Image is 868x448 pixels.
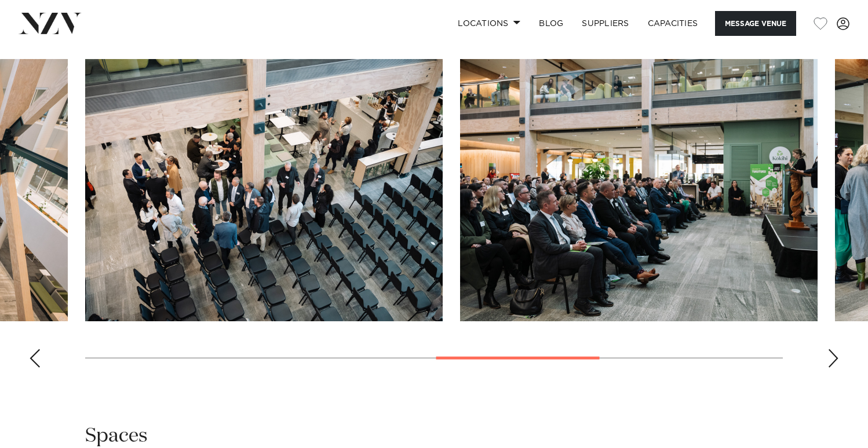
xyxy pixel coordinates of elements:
button: Message Venue [715,11,796,36]
img: nzv-logo.png [19,13,82,34]
a: Locations [448,11,530,36]
swiper-slide: 6 / 8 [460,59,818,321]
a: SUPPLIERS [572,11,638,36]
swiper-slide: 5 / 8 [85,59,443,321]
a: Capacities [639,11,707,36]
a: BLOG [530,11,572,36]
